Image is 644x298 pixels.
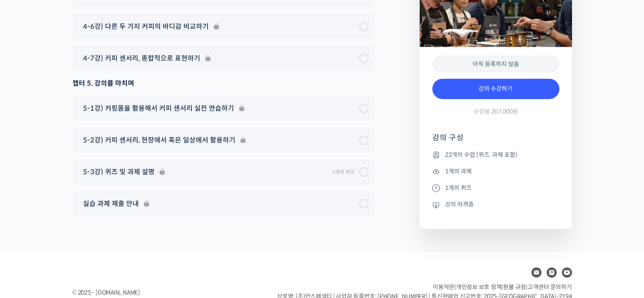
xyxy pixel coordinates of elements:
li: 강의 자격증 [432,200,559,210]
a: 설정 [109,228,163,249]
a: 환불 규정 [503,283,526,291]
h4: 강의 구성 [432,133,559,150]
a: 강의 수강하기 [432,79,559,99]
div: 아직 등록하지 않음 [432,56,559,73]
span: 홈 [27,240,32,247]
div: 챕터 5. 강의를 마치며 [72,78,375,89]
li: 22개의 수업 (퀴즈, 과제 포함) [432,150,559,160]
span: 대화 [77,241,88,248]
a: 개인정보 보호 정책 [456,283,502,291]
a: 이용약관 [433,283,454,291]
a: 대화 [56,228,109,249]
li: 1개의 과제 [432,166,559,176]
li: 1개의 퀴즈 [432,183,559,193]
span: 수강료 207,000원 [473,108,518,116]
span: 고객센터 문의하기 [528,283,572,291]
span: 설정 [131,240,141,247]
a: 홈 [3,228,56,249]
